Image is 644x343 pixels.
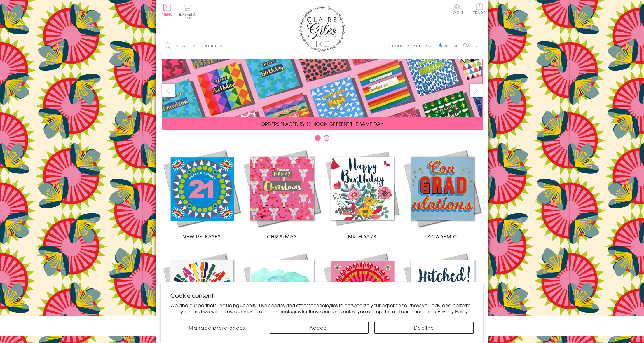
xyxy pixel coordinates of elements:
[162,148,242,240] a: New Releases
[170,322,264,334] button: Manage preferences
[261,120,383,127] span: ORDERS PLACED BY 12 NOON GET SENT THE SAME DAY
[439,43,462,48] label: English
[162,135,483,144] div: Carousel Pagination
[242,148,322,240] a: Christmas
[162,4,173,16] button: Menu
[182,233,221,240] span: New Releases
[170,291,474,300] h2: Cookie consent
[322,148,402,240] a: Birthdays
[189,324,245,331] span: Manage preferences
[439,43,442,47] input: English
[270,322,369,334] button: Accept
[162,39,264,53] input: Search all products
[402,148,483,240] a: Academic
[438,308,468,315] a: Privacy Policy
[348,233,376,240] span: Birthdays
[451,3,465,14] a: Log In
[179,5,195,20] button: Basket0 items
[315,135,321,141] button: Carousel Page 1 (Current Slide)
[170,302,474,314] p: We and our partners, including Shopify, use cookies and other technologies to personalize your ex...
[162,84,175,97] button: prev
[470,84,483,97] button: next
[463,43,480,48] label: Welsh
[473,3,486,14] span: Trade
[162,12,173,17] span: Menu
[374,322,474,334] button: Decline
[299,6,345,52] img: Claire Giles Greetings Cards
[324,135,329,141] button: Carousel Page 2
[473,3,486,15] a: Trade
[258,39,264,53] input: Search
[463,43,467,47] input: Welsh
[427,233,458,240] span: Academic
[389,43,437,48] p: Choose a language:
[267,233,297,240] span: Christmas
[182,12,195,20] span: 0 items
